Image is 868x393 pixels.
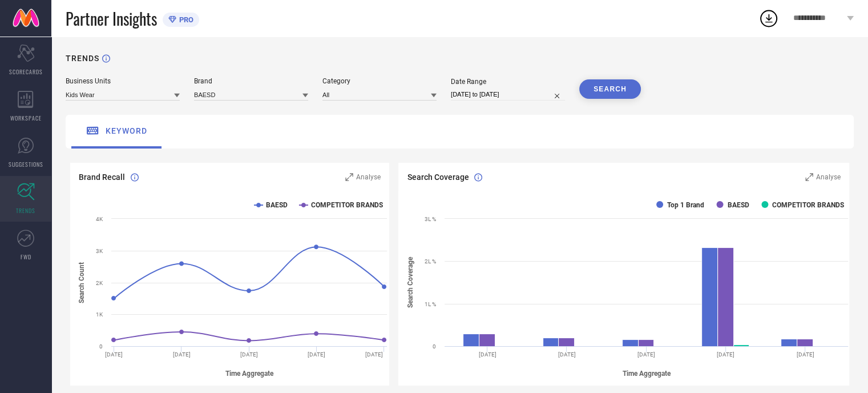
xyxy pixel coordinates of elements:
[105,351,123,358] text: [DATE]
[9,160,43,169] span: SUGGESTIONS
[797,351,814,358] text: [DATE]
[406,256,414,308] tspan: Search Coverage
[79,173,125,182] span: Brand Recall
[225,370,274,378] tspan: Time Aggregate
[16,206,35,215] span: TRENDS
[176,15,193,24] span: PRO
[311,201,383,209] text: COMPETITOR BRANDS
[96,248,103,254] text: 3K
[717,351,735,358] text: [DATE]
[96,311,103,318] text: 1K
[78,262,86,303] tspan: Search Count
[322,77,437,85] div: Category
[240,351,258,358] text: [DATE]
[728,201,749,209] text: BAESD
[479,351,496,358] text: [DATE]
[66,7,157,30] span: Partner Insights
[805,173,813,181] svg: Zoom
[816,173,841,181] span: Analyse
[558,351,576,358] text: [DATE]
[433,343,436,350] text: 0
[356,173,381,181] span: Analyse
[623,370,671,378] tspan: Time Aggregate
[21,252,31,261] span: FWD
[425,216,436,222] text: 3L %
[758,8,779,29] div: Open download list
[365,351,383,358] text: [DATE]
[96,280,103,286] text: 2K
[773,201,845,209] text: COMPETITOR BRANDS
[173,351,191,358] text: [DATE]
[345,173,353,181] svg: Zoom
[425,258,436,264] text: 2L %
[66,77,180,85] div: Business Units
[266,201,288,209] text: BAESD
[99,343,103,350] text: 0
[194,77,308,85] div: Brand
[579,79,641,99] button: SEARCH
[451,78,565,86] div: Date Range
[308,351,325,358] text: [DATE]
[637,351,655,358] text: [DATE]
[9,67,43,76] span: SCORECARDS
[451,89,565,101] input: Select date range
[425,301,436,307] text: 1L %
[106,126,147,135] span: keyword
[407,173,469,182] span: Search Coverage
[667,201,704,209] text: Top 1 Brand
[66,54,99,63] h1: TRENDS
[10,114,42,122] span: WORKSPACE
[96,216,103,222] text: 4K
